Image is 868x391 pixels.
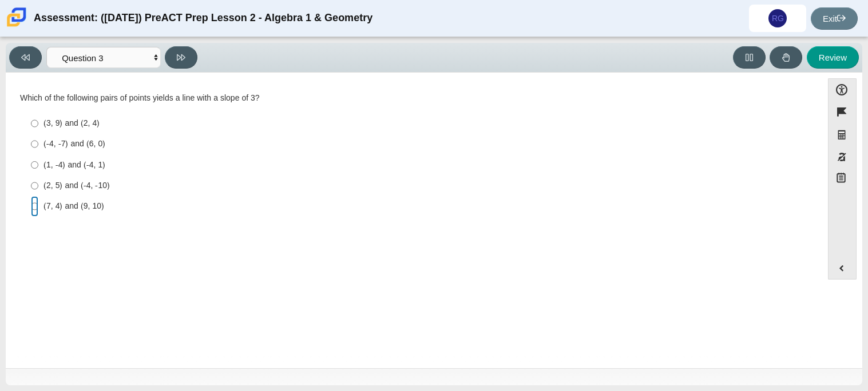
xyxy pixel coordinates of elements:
div: (3, 9) and (2, 4) [43,118,802,129]
button: Expand menu. Displays the button labels. [829,257,856,279]
button: Toggle response masking [828,146,857,168]
div: Which of the following pairs of points yields a line with a slope of 3? [20,93,808,104]
div: Assessment: ([DATE]) PreACT Prep Lesson 2 - Algebra 1 & Geometry [34,5,372,32]
div: (-4, -7) and (6, 0) [43,138,802,150]
button: Raise Your Hand [770,46,802,69]
a: Exit [811,7,858,30]
button: Notepad [828,168,857,191]
a: Carmen School of Science & Technology [5,21,29,31]
button: Review [807,46,859,69]
div: (2, 5) and (-4, -10) [43,180,802,191]
div: Assessment items [11,78,817,364]
span: RG [772,14,784,22]
div: (1, -4) and (-4, 1) [43,159,802,171]
img: Carmen School of Science & Technology [5,5,29,29]
button: Open Accessibility Menu [828,78,857,101]
button: Graphing calculator [828,123,857,146]
div: (7, 4) and (9, 10) [43,201,802,212]
button: Flag item [828,101,857,123]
